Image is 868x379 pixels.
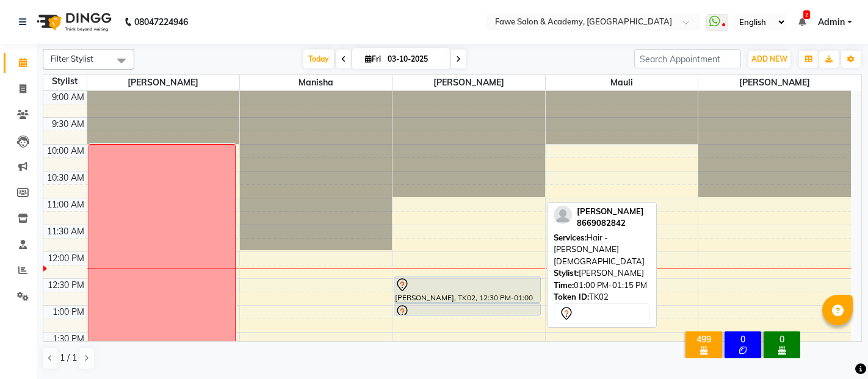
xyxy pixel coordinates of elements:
[554,292,589,301] span: Token ID:
[766,334,798,345] div: 0
[51,54,93,63] span: Filter Stylist
[394,277,540,302] div: [PERSON_NAME], TK02, 12:30 PM-01:00 PM, Hair - Haircut [DEMOGRAPHIC_DATA]
[818,16,845,29] span: Admin
[87,75,239,90] span: [PERSON_NAME]
[43,75,87,88] div: Stylist
[31,5,115,39] img: logo
[49,118,87,131] div: 9:30 AM
[554,280,574,290] span: Time:
[392,75,544,90] span: [PERSON_NAME]
[554,206,572,224] img: profile
[554,280,650,292] div: 01:00 PM-01:15 PM
[45,279,87,292] div: 12:30 PM
[384,50,445,68] input: 2025-10-03
[554,233,587,242] span: Services:
[50,333,87,345] div: 1:30 PM
[45,198,87,211] div: 11:00 AM
[554,268,579,278] span: Stylist:
[45,171,87,184] div: 10:30 AM
[45,252,87,265] div: 12:00 PM
[817,330,856,367] iframe: chat widget
[50,306,87,319] div: 1:00 PM
[303,49,334,68] span: Today
[546,75,698,90] span: Mauli
[698,75,851,90] span: [PERSON_NAME]
[577,217,644,229] div: 8669082842
[49,91,87,104] div: 9:00 AM
[45,145,87,157] div: 10:00 AM
[45,225,87,238] div: 11:30 AM
[798,16,806,27] a: 2
[240,75,392,90] span: Manisha
[634,49,741,68] input: Search Appointment
[748,51,790,68] button: ADD NEW
[688,334,720,345] div: 499
[554,267,650,280] div: [PERSON_NAME]
[394,304,540,315] div: [PERSON_NAME], TK02, 01:00 PM-01:15 PM, Hair - [PERSON_NAME] [DEMOGRAPHIC_DATA]
[362,54,384,63] span: Fri
[751,54,787,63] span: ADD NEW
[60,352,77,364] span: 1 / 1
[554,233,645,266] span: Hair - [PERSON_NAME] [DEMOGRAPHIC_DATA]
[577,206,644,216] span: [PERSON_NAME]
[727,334,759,345] div: 0
[134,5,188,39] b: 08047224946
[554,291,650,303] div: TK02
[803,10,810,19] span: 2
